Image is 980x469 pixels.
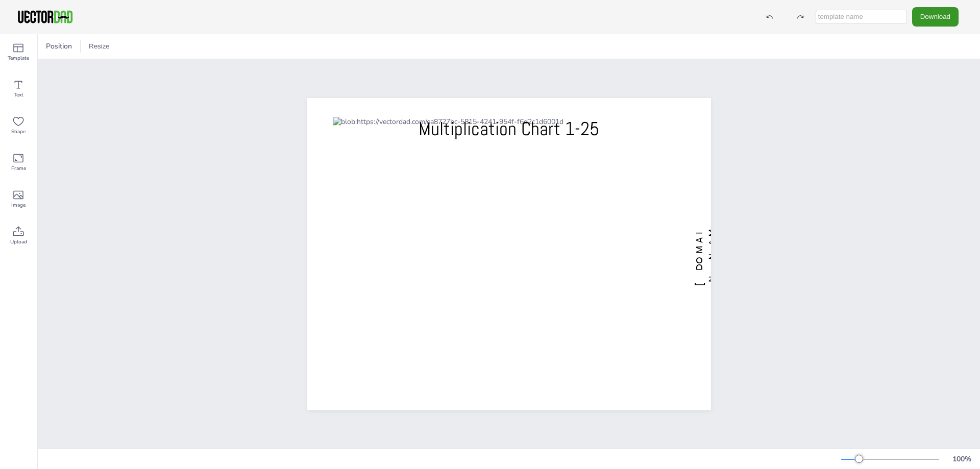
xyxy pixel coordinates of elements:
[14,91,23,99] span: Text
[816,10,907,24] input: template name
[912,7,959,26] button: Download
[11,128,26,136] span: Shape
[949,454,974,464] div: 100 %
[693,223,730,286] span: [DOMAIN_NAME]
[8,54,29,62] span: Template
[11,164,26,172] span: Frame
[16,9,74,24] img: VectorDad-1.png
[419,117,599,141] span: Multiplication Chart 1-25
[11,201,26,209] span: Image
[44,41,74,51] span: Position
[10,238,27,246] span: Upload
[85,38,114,55] button: Resize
